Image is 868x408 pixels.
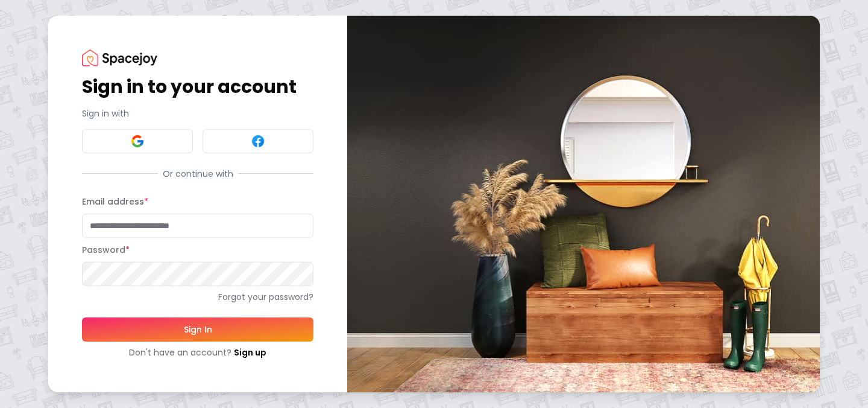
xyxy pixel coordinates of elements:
img: Spacejoy Logo [82,49,157,66]
img: Facebook signin [251,134,265,148]
div: Don't have an account? [82,346,313,359]
a: Sign up [234,346,266,359]
img: Google signin [130,134,145,148]
button: Sign In [82,317,313,342]
img: banner [347,16,820,392]
span: Or continue with [158,168,238,180]
a: Forgot your password? [82,291,313,303]
h1: Sign in to your account [82,76,313,98]
label: Password [82,244,130,256]
p: Sign in with [82,107,313,120]
label: Email address [82,196,148,208]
